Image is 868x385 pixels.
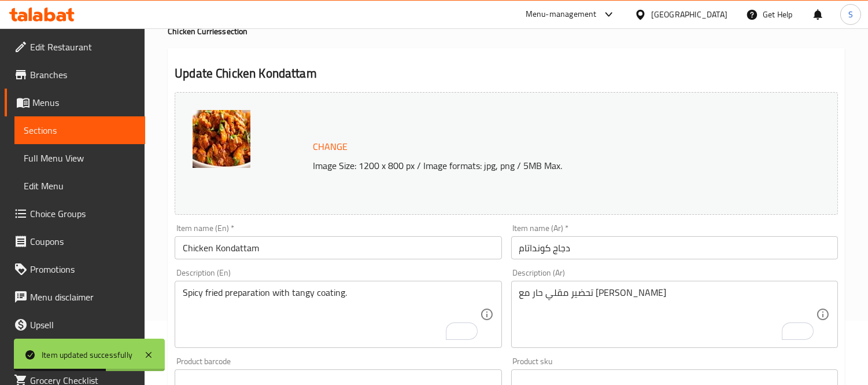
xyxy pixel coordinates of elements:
a: Choice Groups [5,200,145,228]
a: Upsell [5,311,145,339]
div: [GEOGRAPHIC_DATA] [651,8,727,21]
span: S [848,8,853,21]
a: Promotions [5,255,145,283]
input: Enter name Ar [511,236,838,259]
div: Item updated successfully [42,349,132,361]
span: Full Menu View [24,151,136,165]
img: Chicken_Kondattam638924811520904325.jpg [193,110,250,168]
span: Edit Restaurant [30,40,136,54]
span: Menus [32,96,136,109]
span: Upsell [30,318,136,332]
p: Image Size: 1200 x 800 px / Image formats: jpg, png / 5MB Max. [308,159,779,173]
a: Full Menu View [14,144,145,172]
a: Edit Menu [14,172,145,200]
h4: Chicken Curries section [168,25,845,37]
h2: Update Chicken Kondattam [175,65,838,82]
span: Promotions [30,262,136,276]
a: Menus [5,89,145,116]
div: Menu-management [526,8,597,21]
a: Sections [14,116,145,144]
a: Branches [5,61,145,89]
span: Menu disclaimer [30,290,136,304]
span: Choice Groups [30,207,136,221]
input: Enter name En [175,236,501,259]
a: Menu disclaimer [5,283,145,311]
span: Sections [24,123,136,137]
span: Coupons [30,234,136,248]
span: Edit Menu [24,179,136,193]
a: Edit Restaurant [5,33,145,61]
textarea: To enrich screen reader interactions, please activate Accessibility in Grammarly extension settings [183,287,479,342]
a: Coupons [5,228,145,255]
span: Branches [30,68,136,82]
button: Change [308,135,352,159]
span: Change [313,138,348,155]
textarea: To enrich screen reader interactions, please activate Accessibility in Grammarly extension settings [519,287,816,342]
a: Coverage Report [5,339,145,366]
